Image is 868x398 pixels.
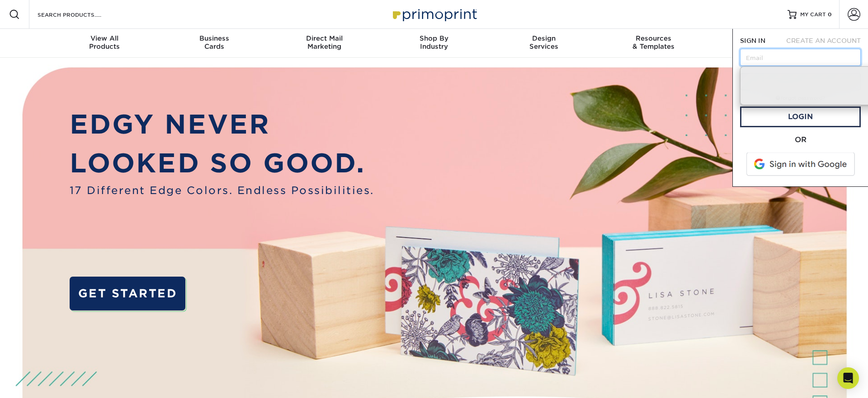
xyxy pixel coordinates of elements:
a: Resources& Templates [599,29,708,58]
a: Shop ByIndustry [379,29,489,58]
a: DesignServices [489,29,599,58]
span: View All [50,34,160,42]
span: 17 Different Edge Colors. Endless Possibilities. [70,183,374,199]
span: 0 [828,11,832,18]
span: Direct Mail [269,34,379,42]
a: BusinessCards [160,29,269,58]
div: & Support [708,34,818,51]
iframe: Google Customer Reviews [2,370,77,395]
span: Shop By [379,34,489,42]
span: MY CART [800,11,826,19]
a: Login [740,106,861,127]
p: LOOKED SO GOOD. [70,144,374,183]
div: Services [489,34,599,51]
span: CREATE AN ACCOUNT [786,37,861,44]
a: Contact& Support [708,29,818,58]
span: Contact [708,34,818,42]
p: EDGY NEVER [70,105,374,144]
input: Email [740,49,861,66]
span: Resources [599,34,708,42]
a: View AllProducts [50,29,160,58]
div: Cards [160,34,269,51]
div: Industry [379,34,489,51]
a: GET STARTED [70,277,186,311]
span: Design [489,34,599,42]
div: Products [50,34,160,51]
div: Marketing [269,34,379,51]
img: Primoprint [389,5,479,24]
div: & Templates [599,34,708,51]
a: Direct MailMarketing [269,29,379,58]
div: OR [740,134,861,145]
div: Open Intercom Messenger [837,367,859,389]
span: SIGN IN [740,37,765,44]
span: Business [160,34,269,42]
input: SEARCH PRODUCTS..... [37,9,125,20]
